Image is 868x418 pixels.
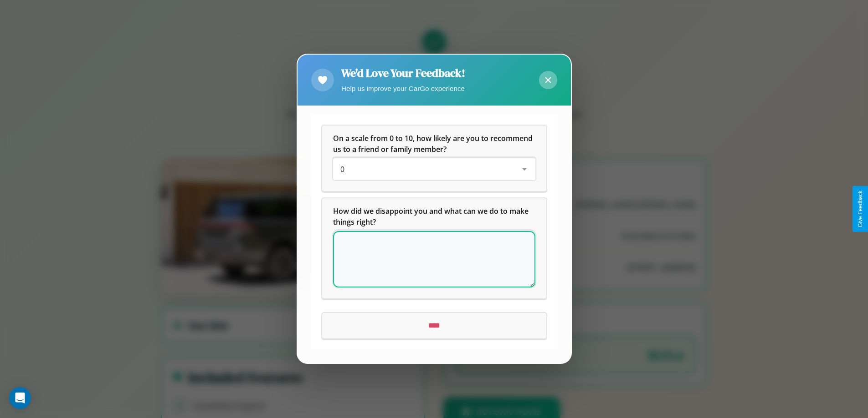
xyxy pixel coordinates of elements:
h2: We'd Love Your Feedback! [341,65,465,81]
div: Give Feedback [857,191,863,227]
h5: On a scale from 0 to 10, how likely are you to recommend us to a friend or family member? [333,133,535,155]
p: Help us improve your CarGo experience [341,82,465,95]
div: On a scale from 0 to 10, how likely are you to recommend us to a friend or family member? [322,126,546,191]
span: How did we disappoint you and what can we do to make things right? [333,206,530,227]
span: 0 [340,165,344,175]
span: On a scale from 0 to 10, how likely are you to recommend us to a friend or family member? [333,134,534,155]
div: On a scale from 0 to 10, how likely are you to recommend us to a friend or family member? [333,159,535,181]
div: Open Intercom Messenger [9,387,31,409]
